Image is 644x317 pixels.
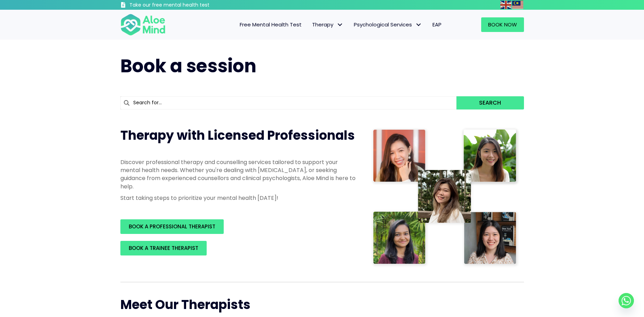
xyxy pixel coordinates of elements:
img: Therapist collage [371,127,520,268]
a: Free Mental Health Test [234,17,307,32]
span: Psychological Services: submenu [414,20,424,30]
a: Take our free mental health test [120,2,247,10]
a: Psychological ServicesPsychological Services: submenu [349,17,427,32]
a: Malay [512,1,524,9]
a: Whatsapp [619,293,634,308]
span: Psychological Services [354,21,422,28]
a: English [500,1,512,9]
input: Search for... [120,96,457,109]
p: Start taking steps to prioritize your mental health [DATE]! [120,194,357,202]
span: Therapy: submenu [335,20,345,30]
span: EAP [432,21,442,28]
span: Therapy [312,21,343,28]
img: ms [512,1,523,9]
a: Book Now [481,17,524,32]
p: Discover professional therapy and counselling services tailored to support your mental health nee... [120,158,357,190]
a: BOOK A TRAINEE THERAPIST [120,241,207,255]
span: Therapy with Licensed Professionals [120,127,355,144]
span: Free Mental Health Test [240,21,302,28]
span: Meet Our Therapists [120,296,251,314]
span: BOOK A TRAINEE THERAPIST [129,244,198,252]
img: Aloe mind Logo [120,13,166,36]
span: Book a session [120,53,256,79]
button: Search [456,96,524,109]
h3: Take our free mental health test [129,2,247,9]
a: EAP [427,17,447,32]
a: BOOK A PROFESSIONAL THERAPIST [120,219,224,234]
img: en [500,1,511,9]
span: Book Now [488,21,517,28]
span: BOOK A PROFESSIONAL THERAPIST [129,223,215,230]
nav: Menu [175,17,447,32]
a: TherapyTherapy: submenu [307,17,349,32]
